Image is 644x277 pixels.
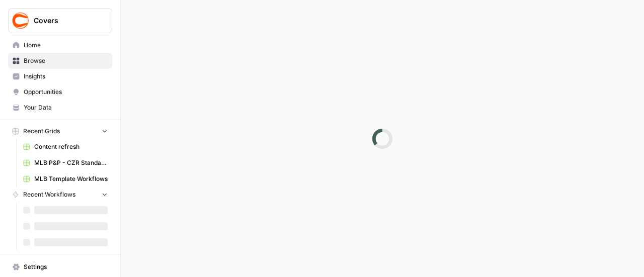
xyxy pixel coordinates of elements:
a: Home [8,37,112,53]
span: Covers [34,16,95,26]
span: MLB P&P - CZR Standard (Production) Grid [34,158,108,167]
a: Opportunities [8,84,112,100]
span: Settings [24,262,108,271]
span: Insights [24,72,108,81]
img: Covers Logo [12,12,30,30]
span: Recent Grids [23,127,60,136]
span: Browse [24,56,108,65]
a: Content refresh [19,139,112,155]
span: Home [24,41,108,50]
a: Browse [8,53,112,69]
a: Settings [8,259,112,275]
button: Recent Grids [8,124,112,139]
a: MLB Template Workflows [19,171,112,187]
span: MLB Template Workflows [34,174,108,183]
a: MLB P&P - CZR Standard (Production) Grid [19,155,112,171]
a: Insights [8,68,112,84]
a: Your Data [8,100,112,116]
span: Opportunities [24,87,108,97]
span: Recent Workflows [23,190,75,199]
button: Workspace: Covers [8,8,112,33]
span: Content refresh [34,142,108,151]
button: Recent Workflows [8,187,112,202]
span: Your Data [24,103,108,112]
